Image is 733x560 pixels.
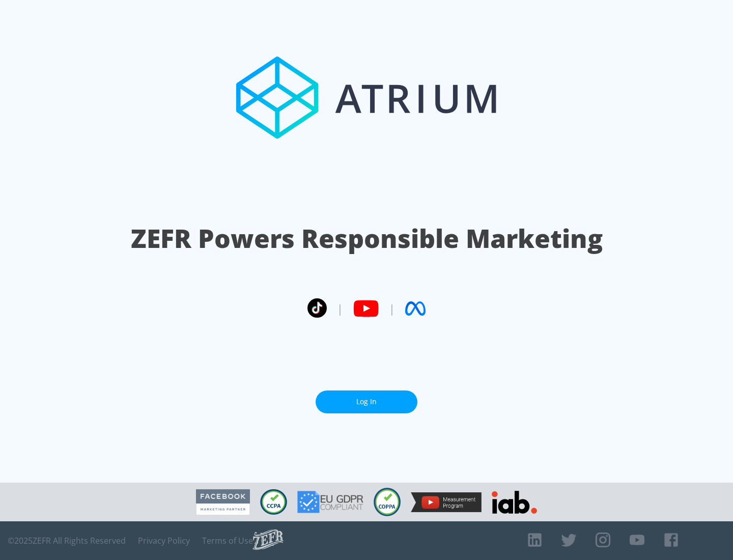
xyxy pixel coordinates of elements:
span: | [337,301,343,316]
h1: ZEFR Powers Responsible Marketing [131,221,603,256]
a: Terms of Use [202,536,253,546]
img: CCPA Compliant [260,489,287,515]
img: COPPA Compliant [374,488,401,516]
img: YouTube Measurement Program [411,492,482,512]
img: GDPR Compliant [297,491,363,513]
img: Facebook Marketing Partner [196,489,250,515]
a: Log In [316,390,417,413]
a: Privacy Policy [138,536,190,546]
span: © 2025 ZEFR All Rights Reserved [8,536,126,546]
img: IAB [492,491,537,514]
span: | [389,301,395,316]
